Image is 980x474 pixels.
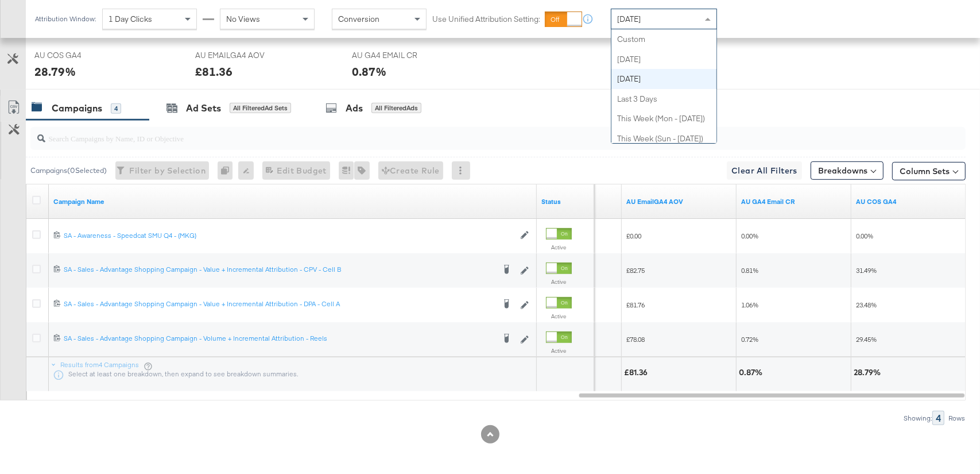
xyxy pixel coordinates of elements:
div: [DATE] [611,49,716,70]
span: 29.45% [856,335,877,344]
span: 0.00% [741,232,758,240]
div: This Week (Sun - [DATE]) [611,129,716,149]
label: Use Unified Attribution Setting: [432,14,540,25]
button: Breakdowns [811,161,884,180]
div: 28.79% [34,63,76,80]
div: 0.87% [739,367,766,378]
div: This Week (Mon - [DATE]) [611,109,716,129]
label: Active [546,347,572,354]
span: AU EMAILGA4 AOV [195,50,281,61]
div: Ads [346,102,363,115]
div: 4 [111,103,121,114]
div: Attribution Window: [34,15,96,23]
span: 0.00% [856,232,873,240]
button: Clear All Filters [727,161,802,180]
div: Showing: [903,414,932,422]
a: AU COS GA4 [856,197,962,206]
div: Last 3 Days [611,89,716,109]
a: SA - Awareness - Speedcat SMU Q4 - (MKG) [64,231,514,241]
div: SA - Awareness - Speedcat SMU Q4 - (MKG) [64,231,514,240]
label: Active [546,278,572,286]
a: AU AOV new [626,197,732,206]
a: SA - Sales - Advantage Shopping Campaign - Volume + Incremental Attribution - Reels [64,334,494,345]
a: Shows the current state of your Ad Campaign. [541,197,590,206]
span: AU GA4 EMAIL CR [352,50,438,61]
div: SA - Sales - Advantage Shopping Campaign - Value + Incremental Attribution - DPA - Cell A [64,299,494,309]
div: Campaigns ( 0 Selected) [30,165,107,176]
div: Rows [948,414,966,422]
div: Custom [611,29,716,49]
span: £81.76 [626,300,645,309]
span: No Views [226,14,260,24]
div: SA - Sales - Advantage Shopping Campaign - Volume + Incremental Attribution - Reels [64,334,494,343]
div: 28.79% [854,367,884,378]
label: Active [546,244,572,251]
span: £82.75 [626,266,645,275]
div: 0 [218,161,238,180]
a: SA - Sales - Advantage Shopping Campaign - Value + Incremental Attribution - DPA - Cell A [64,299,494,311]
span: 1 Day Clicks [109,14,152,24]
span: Clear All Filters [731,164,797,178]
a: SA - Sales - Advantage Shopping Campaign - Value + Incremental Attribution - CPV - Cell B [64,265,494,276]
span: AU COS GA4 [34,50,121,61]
div: Campaigns [52,102,102,115]
span: 0.72% [741,335,758,344]
span: £0.00 [626,232,641,240]
input: Search Campaigns by Name, ID or Objective [45,122,881,145]
label: Active [546,313,572,320]
a: Your campaign name. [53,197,532,206]
span: [DATE] [617,14,641,24]
span: 31.49% [856,266,877,275]
div: All Filtered Ads [371,103,421,113]
a: AU CR GA4 [741,197,847,206]
span: 23.48% [856,300,877,309]
div: 0.87% [352,63,386,80]
span: 1.06% [741,300,758,309]
div: All Filtered Ad Sets [230,103,291,113]
div: £81.36 [624,367,651,378]
span: Conversion [338,14,379,24]
div: Ad Sets [186,102,221,115]
div: 4 [932,411,944,425]
div: SA - Sales - Advantage Shopping Campaign - Value + Incremental Attribution - CPV - Cell B [64,265,494,274]
div: £81.36 [195,63,233,80]
button: Column Sets [892,162,966,180]
div: [DATE] [611,69,716,89]
span: 0.81% [741,266,758,275]
span: £78.08 [626,335,645,344]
